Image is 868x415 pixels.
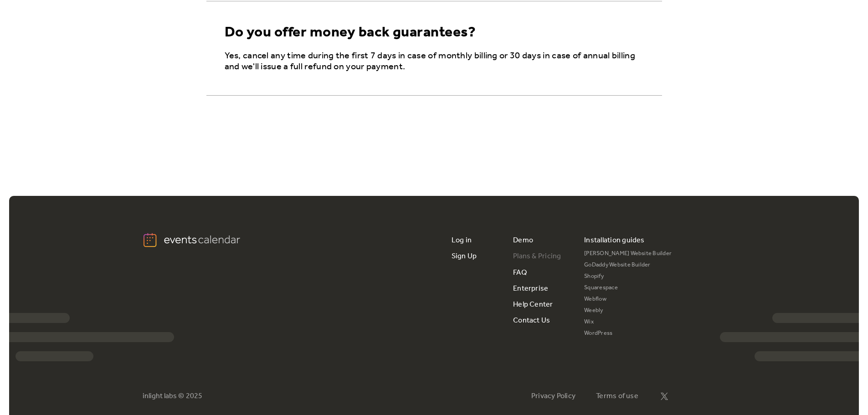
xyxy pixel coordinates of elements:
[225,51,647,72] p: Yes, cancel any time during the first 7 days in case of monthly billing or 30 days in case of ann...
[584,260,672,271] a: GoDaddy Website Builder
[143,392,184,400] div: inlight labs ©
[452,248,477,264] a: Sign Up
[584,317,672,328] a: Wix
[513,248,561,264] a: Plans & Pricing
[513,297,553,313] a: Help Center
[584,328,672,339] a: WordPress
[584,282,672,294] a: Squarespace
[596,392,638,400] a: Terms of use
[225,24,476,41] div: Do you offer money back guarantees?
[513,265,527,281] a: FAQ
[584,294,672,305] a: Webflow
[513,281,548,297] a: Enterprise
[513,232,533,248] a: Demo
[513,313,550,328] a: Contact Us
[584,248,672,260] a: [PERSON_NAME] Website Builder
[452,232,472,248] a: Log in
[584,232,645,248] div: Installation guides
[584,271,672,282] a: Shopify
[531,392,575,400] a: Privacy Policy
[584,305,672,317] a: Weebly
[186,392,202,400] div: 2025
